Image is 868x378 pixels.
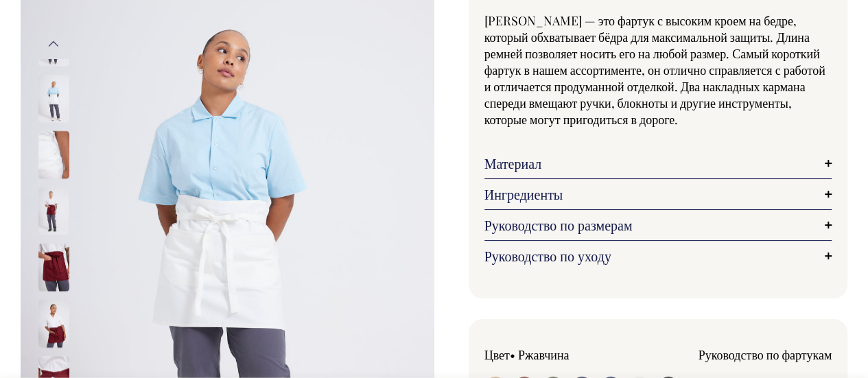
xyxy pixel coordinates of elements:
font: [PERSON_NAME] — это фартук с высоким кроем на бедре, который обхватывает бёдра для максимальной з... [484,12,825,128]
font: • [510,346,515,363]
button: Предыдущий [43,29,64,60]
a: Руководство по уходу [484,248,832,264]
font: Руководство по уходу [484,246,611,265]
a: Ингредиенты [484,186,832,202]
a: Руководство по фартукам [698,346,832,363]
img: от белого [38,130,69,178]
img: Бургундия [38,299,69,347]
font: Материал [484,154,542,172]
img: Бургундия [38,243,69,291]
font: Ржавчина [518,346,570,363]
font: Ингредиенты [484,185,563,203]
img: Бургундия [38,187,69,235]
a: Руководство по размерам [484,217,832,233]
font: Цвет [484,346,510,363]
font: Руководство по размерам [484,215,633,234]
img: от белого [38,74,69,122]
a: Материал [484,155,832,172]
